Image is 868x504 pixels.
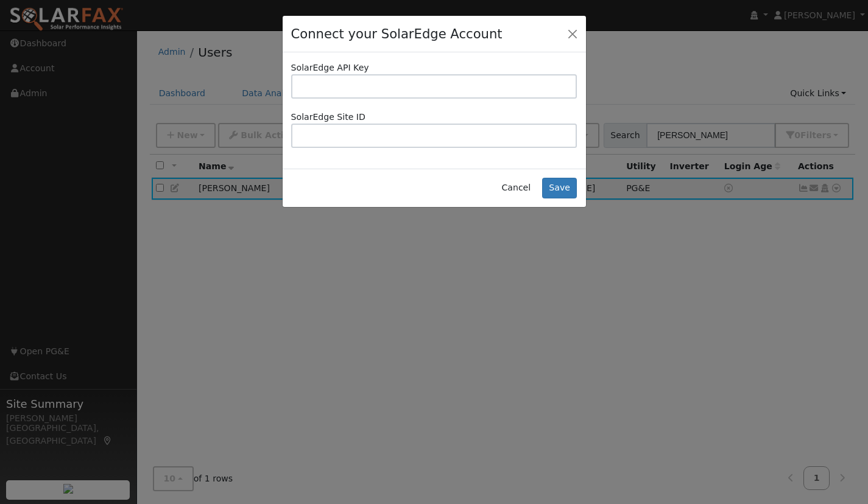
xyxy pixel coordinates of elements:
[564,25,581,42] button: Close
[291,111,365,124] label: SolarEdge Site ID
[291,24,503,44] h4: Connect your SolarEdge Account
[291,61,369,74] label: SolarEdge API Key
[542,178,577,198] button: Save
[495,178,538,198] button: Cancel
